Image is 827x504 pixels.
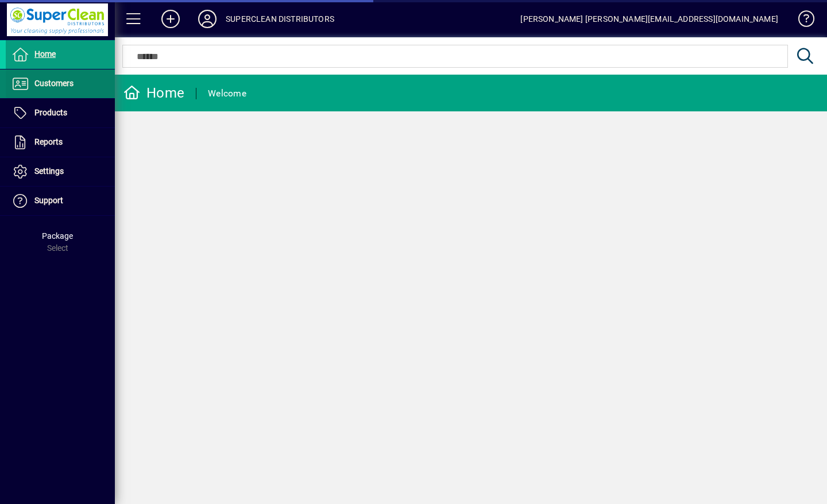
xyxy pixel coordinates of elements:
[208,84,246,103] div: Welcome
[34,166,64,176] span: Settings
[520,10,778,28] div: [PERSON_NAME] [PERSON_NAME][EMAIL_ADDRESS][DOMAIN_NAME]
[6,187,115,215] a: Support
[34,108,67,117] span: Products
[6,69,115,98] a: Customers
[6,99,115,127] a: Products
[6,128,115,157] a: Reports
[123,84,184,102] div: Home
[6,157,115,186] a: Settings
[34,49,56,59] span: Home
[34,137,63,146] span: Reports
[226,10,334,28] div: SUPERCLEAN DISTRIBUTORS
[34,79,74,88] span: Customers
[42,231,73,241] span: Package
[790,2,813,40] a: Knowledge Base
[189,9,226,29] button: Profile
[152,9,189,29] button: Add
[34,196,63,205] span: Support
